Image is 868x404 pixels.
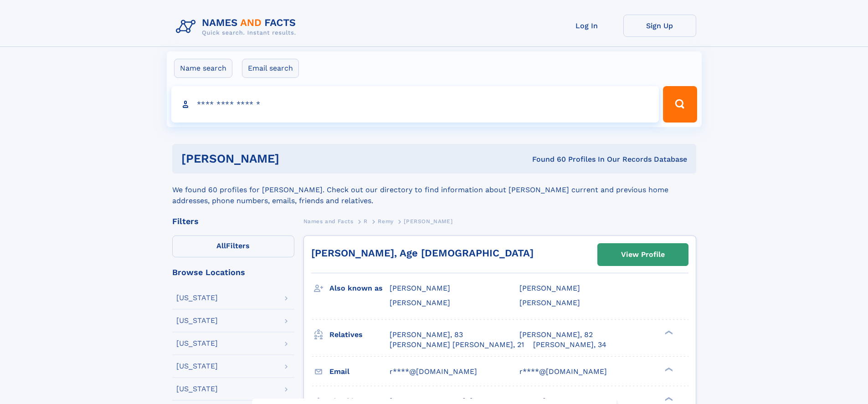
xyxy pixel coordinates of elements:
[663,329,673,335] div: ❯
[519,298,580,307] span: [PERSON_NAME]
[621,244,665,265] div: View Profile
[364,215,368,227] a: R
[172,15,303,39] img: Logo Names and Facts
[550,15,623,37] a: Log In
[176,385,218,393] div: [US_STATE]
[172,174,696,206] div: We found 60 profiles for [PERSON_NAME]. Check out our directory to find information about [PERSON...
[172,217,294,225] div: Filters
[519,284,580,292] span: [PERSON_NAME]
[174,59,232,78] label: Name search
[303,215,354,227] a: Names and Facts
[533,340,606,350] a: [PERSON_NAME], 34
[390,340,524,350] a: [PERSON_NAME] [PERSON_NAME], 21
[364,218,368,225] span: R
[216,241,226,250] span: All
[311,247,534,259] a: [PERSON_NAME], Age [DEMOGRAPHIC_DATA]
[329,281,390,296] h3: Also known as
[598,244,688,266] a: View Profile
[406,154,687,164] div: Found 60 Profiles In Our Records Database
[390,284,450,292] span: [PERSON_NAME]
[378,215,393,227] a: Remy
[329,364,390,379] h3: Email
[176,340,218,347] div: [US_STATE]
[390,298,450,307] span: [PERSON_NAME]
[404,218,452,225] span: [PERSON_NAME]
[242,59,299,78] label: Email search
[176,317,218,324] div: [US_STATE]
[519,330,593,340] a: [PERSON_NAME], 82
[176,363,218,370] div: [US_STATE]
[663,396,673,402] div: ❯
[172,268,294,276] div: Browse Locations
[623,15,696,37] a: Sign Up
[181,153,406,164] h1: [PERSON_NAME]
[378,218,393,225] span: Remy
[390,330,463,340] a: [PERSON_NAME], 83
[663,86,697,123] button: Search Button
[172,235,294,257] label: Filters
[663,366,673,372] div: ❯
[171,86,659,123] input: search input
[329,327,390,343] h3: Relatives
[176,294,218,302] div: [US_STATE]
